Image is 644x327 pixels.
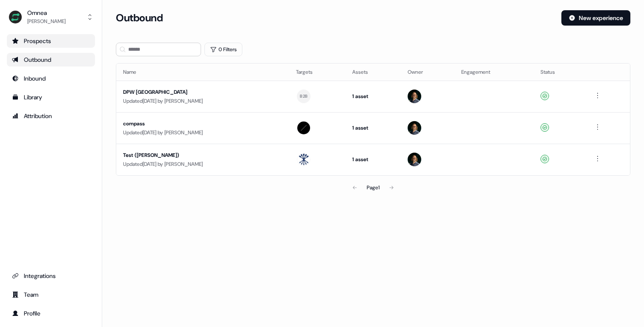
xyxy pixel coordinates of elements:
[12,93,90,101] div: Library
[534,64,586,81] th: Status
[12,74,90,83] div: Inbound
[123,128,282,137] div: Updated [DATE] by [PERSON_NAME]
[7,109,95,123] a: Go to attribution
[289,64,345,81] th: Targets
[561,10,630,26] button: New experience
[123,97,282,105] div: Updated [DATE] by [PERSON_NAME]
[352,155,394,164] div: 1 asset
[12,37,90,45] div: Prospects
[27,17,66,26] div: [PERSON_NAME]
[352,92,394,101] div: 1 asset
[300,93,308,100] div: B2B
[116,64,289,81] th: Name
[7,307,95,320] a: Go to profile
[123,151,282,159] div: Test ([PERSON_NAME])
[401,64,454,81] th: Owner
[352,124,394,132] div: 1 asset
[7,7,95,27] button: Omnea[PERSON_NAME]
[116,12,163,24] h3: Outbound
[7,90,95,104] a: Go to templates
[123,160,282,168] div: Updated [DATE] by [PERSON_NAME]
[454,64,534,81] th: Engagement
[27,9,66,17] div: Omnea
[408,121,421,135] img: Nick
[123,119,282,128] div: compass
[12,55,90,64] div: Outbound
[7,34,95,48] a: Go to prospects
[408,153,421,166] img: Nick
[12,290,90,299] div: Team
[12,309,90,318] div: Profile
[7,269,95,283] a: Go to integrations
[123,88,282,96] div: DPW [GEOGRAPHIC_DATA]
[408,90,421,103] img: Nick
[345,64,401,81] th: Assets
[7,53,95,67] a: Go to outbound experience
[12,272,90,280] div: Integrations
[367,183,379,192] div: Page 1
[204,43,242,56] button: 0 Filters
[12,112,90,120] div: Attribution
[7,288,95,301] a: Go to team
[7,72,95,85] a: Go to Inbound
